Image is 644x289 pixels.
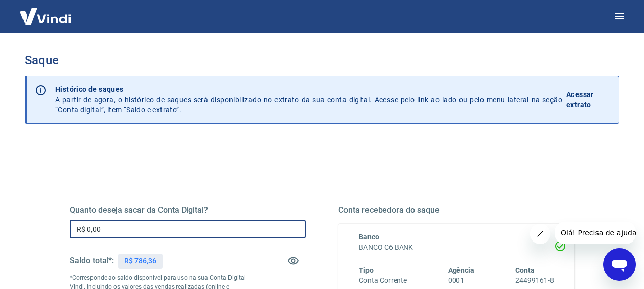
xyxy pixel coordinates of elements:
a: Acessar extrato [566,84,611,115]
h6: BANCO C6 BANK [359,242,554,253]
iframe: Botão para abrir a janela de mensagens [603,248,636,281]
span: Conta [515,266,535,274]
img: Vindi [12,1,79,32]
p: Acessar extrato [566,89,611,110]
span: Agência [448,266,475,274]
h5: Quanto deseja sacar da Conta Digital? [70,205,306,215]
span: Banco [359,233,379,241]
h5: Saldo total*: [70,256,114,266]
iframe: Fechar mensagem [530,224,550,244]
h3: Saque [25,53,619,67]
h6: 0001 [448,275,475,286]
span: Tipo [359,266,374,274]
p: Histórico de saques [55,84,562,94]
span: Olá! Precisa de ajuda? [6,7,86,15]
iframe: Mensagem da empresa [555,222,636,244]
h6: Conta Corrente [359,275,407,286]
h6: 24499161-8 [515,275,554,286]
p: A partir de agora, o histórico de saques será disponibilizado no extrato da sua conta digital. Ac... [55,84,562,115]
p: R$ 786,36 [124,256,156,267]
h5: Conta recebedora do saque [338,205,574,215]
